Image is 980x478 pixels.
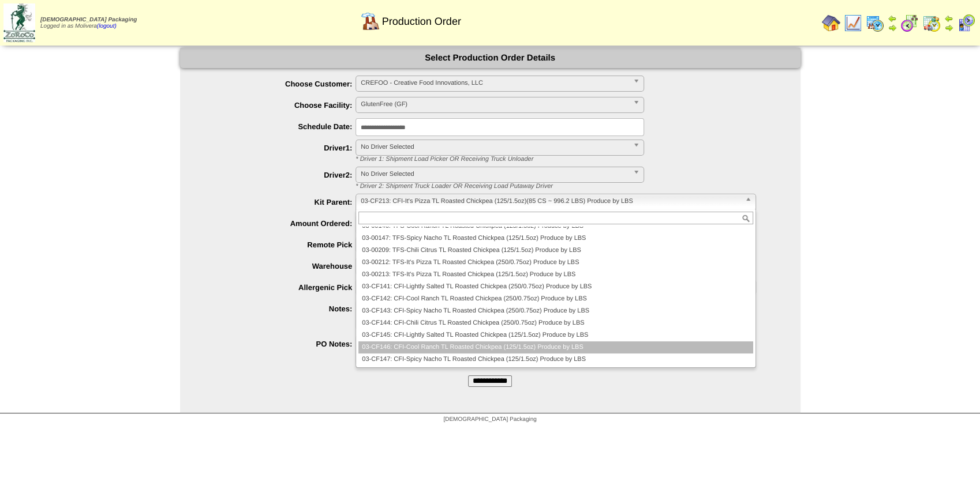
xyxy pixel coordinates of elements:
[358,353,753,366] li: 03-CF147: CFI-Spicy Nacho TL Roasted Chickpea (125/1.5oz) Produce by LBS
[358,317,753,329] li: 03-CF144: CFI-Chili Citrus TL Roasted Chickpea (250/0.75oz) Produce by LBS
[888,23,897,32] img: arrowright.gif
[900,14,919,32] img: calendarblend.gif
[361,12,380,31] img: factory.gif
[203,101,356,110] label: Choose Facility:
[203,262,356,270] label: Warehouse
[40,17,137,23] span: [DEMOGRAPHIC_DATA] Packaging
[203,283,356,292] label: Allergenic Pick
[358,257,753,269] li: 03-00212: TFS-It's Pizza TL Roasted Chickpea (250/0.75oz) Produce by LBS
[203,198,356,206] label: Kit Parent:
[361,140,629,154] span: No Driver Selected
[443,416,536,423] span: [DEMOGRAPHIC_DATA] Packaging
[922,14,941,32] img: calendarinout.gif
[944,14,953,23] img: arrowleft.gif
[361,194,740,208] span: 03-CF213: CFI-It's Pizza TL Roasted Chickpea (125/1.5oz)(85 CS ~ 996.2 LBS) Produce by LBS
[97,23,117,29] a: (logout)
[358,329,753,341] li: 03-CF145: CFI-Lightly Salted TL Roasted Chickpea (125/1.5oz) Produce by LBS
[361,167,629,181] span: No Driver Selected
[358,281,753,293] li: 03-CF141: CFI-Lightly Salted TL Roasted Chickpea (250/0.75oz) Produce by LBS
[347,183,801,190] div: * Driver 2: Shipment Truck Loader OR Receiving Load Putaway Driver
[358,305,753,317] li: 03-CF143: CFI-Spicy Nacho TL Roasted Chickpea (250/0.75oz) Produce by LBS
[358,232,753,244] li: 03-00147: TFS-Spicy Nacho TL Roasted Chickpea (125/1.5oz) Produce by LBS
[358,244,753,257] li: 03-00209: TFS-Chili Citrus TL Roasted Chickpea (125/1.5oz) Produce by LBS
[203,304,356,313] label: Notes:
[358,341,753,353] li: 03-CF146: CFI-Cool Ranch TL Roasted Chickpea (125/1.5oz) Produce by LBS
[203,240,356,249] label: Remote Pick
[180,48,801,68] div: Select Production Order Details
[822,14,840,32] img: home.gif
[358,293,753,305] li: 03-CF142: CFI-Cool Ranch TL Roasted Chickpea (250/0.75oz) Produce by LBS
[844,14,862,32] img: line_graph.gif
[40,17,137,29] span: Logged in as Molivera
[203,144,356,152] label: Driver1:
[888,14,897,23] img: arrowleft.gif
[203,171,356,179] label: Driver2:
[361,76,629,90] span: CREFOO - Creative Food Innovations, LLC
[944,23,953,32] img: arrowright.gif
[203,122,356,131] label: Schedule Date:
[382,16,461,28] span: Production Order
[957,14,975,32] img: calendarcustomer.gif
[203,80,356,88] label: Choose Customer:
[866,14,884,32] img: calendarprod.gif
[203,219,356,228] label: Amount Ordered:
[361,97,629,111] span: GlutenFree (GF)
[347,156,801,163] div: * Driver 1: Shipment Load Picker OR Receiving Truck Unloader
[3,3,35,42] img: zoroco-logo-small.webp
[203,340,356,348] label: PO Notes:
[358,269,753,281] li: 03-00213: TFS-It's Pizza TL Roasted Chickpea (125/1.5oz) Produce by LBS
